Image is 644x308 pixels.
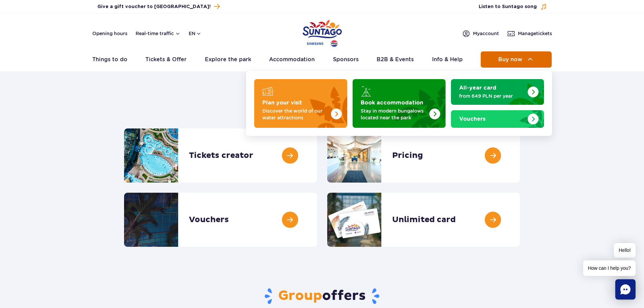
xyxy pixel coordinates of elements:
strong: Vouchers [459,116,485,122]
a: Book accommodation [353,79,446,128]
span: Manage tickets [518,30,552,37]
span: How can I help you? [583,260,636,276]
a: All-year card [451,79,544,105]
span: Listen to Suntago song [479,3,537,10]
p: Discover the world of our water attractions [262,108,328,121]
span: My account [473,30,499,37]
strong: All-year card [459,85,496,91]
span: Buy now [498,56,522,63]
strong: Book accommodation [361,100,423,105]
button: en [189,30,201,37]
a: Sponsors [333,51,359,68]
a: Things to do [92,51,127,68]
span: Hello! [614,243,636,258]
a: Park of Poland [303,17,342,48]
a: Opening hours [92,30,127,37]
a: Managetickets [507,29,552,38]
a: Tickets & Offer [145,51,187,68]
h1: Tickets & Offer [124,97,520,115]
a: Info & Help [432,51,463,68]
button: Buy now [481,51,552,68]
button: Real-time traffic [136,31,181,36]
span: Group [278,287,322,304]
a: Explore the park [205,51,251,68]
span: Give a gift voucher to [GEOGRAPHIC_DATA]! [97,3,211,10]
p: from 649 PLN per year [459,93,525,99]
strong: Plan your visit [262,100,302,105]
a: B2B & Events [377,51,414,68]
a: Myaccount [462,29,499,38]
div: Chat [615,279,636,300]
h2: offers [124,287,520,305]
a: Plan your visit [254,79,347,128]
a: Accommodation [269,51,315,68]
a: Vouchers [451,110,544,128]
button: Listen to Suntago song [479,3,547,10]
a: Give a gift voucher to [GEOGRAPHIC_DATA]! [97,2,220,11]
p: Stay in modern bungalows located near the park [361,108,427,121]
